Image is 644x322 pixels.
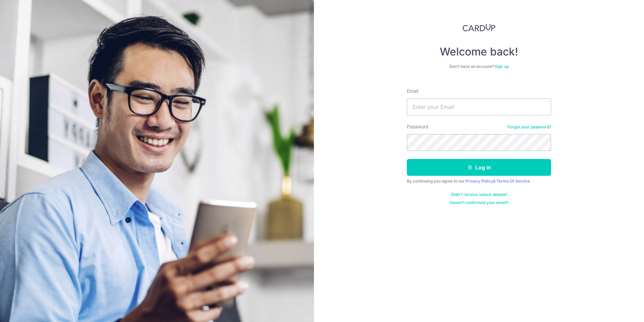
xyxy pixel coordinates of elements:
[407,178,551,184] div: By continuing you agree to our &
[451,192,507,197] a: Didn't receive unlock details?
[407,45,551,58] h4: Welcome back!
[407,88,418,94] label: Email
[407,159,551,176] button: Log in
[495,64,509,69] a: Sign up
[507,124,551,130] a: Forgot your password?
[466,178,493,184] a: Privacy Policy
[407,98,551,115] input: Enter your Email
[496,178,530,184] a: Terms Of Service
[449,200,508,205] a: Haven't confirmed your email?
[463,24,495,32] img: CardUp Logo
[407,123,428,130] label: Password
[407,64,551,69] div: Don’t have an account?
